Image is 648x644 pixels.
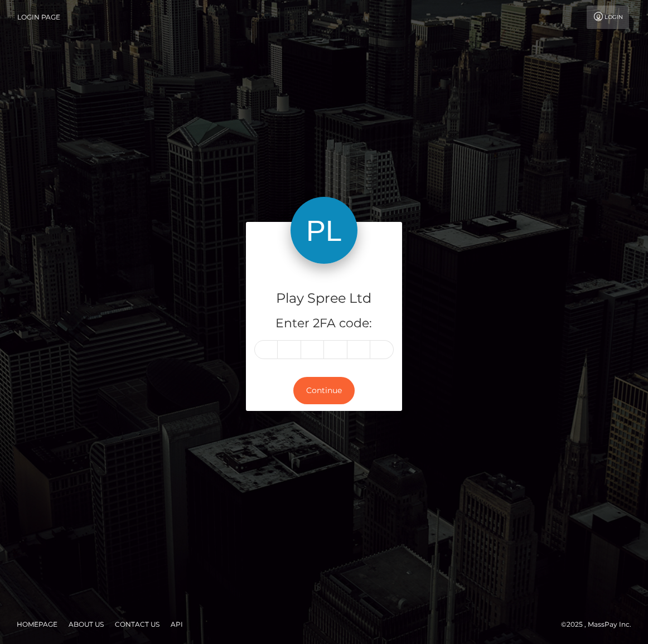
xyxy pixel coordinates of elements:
[110,616,164,633] a: Contact Us
[166,616,187,633] a: API
[17,6,60,29] a: Login Page
[254,315,394,332] h5: Enter 2FA code:
[64,616,108,633] a: About Us
[254,289,394,308] h4: Play Spree Ltd
[12,616,62,633] a: Homepage
[293,377,355,404] button: Continue
[291,197,357,264] img: Play Spree Ltd
[587,6,629,29] a: Login
[561,618,640,631] div: © 2025 , MassPay Inc.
